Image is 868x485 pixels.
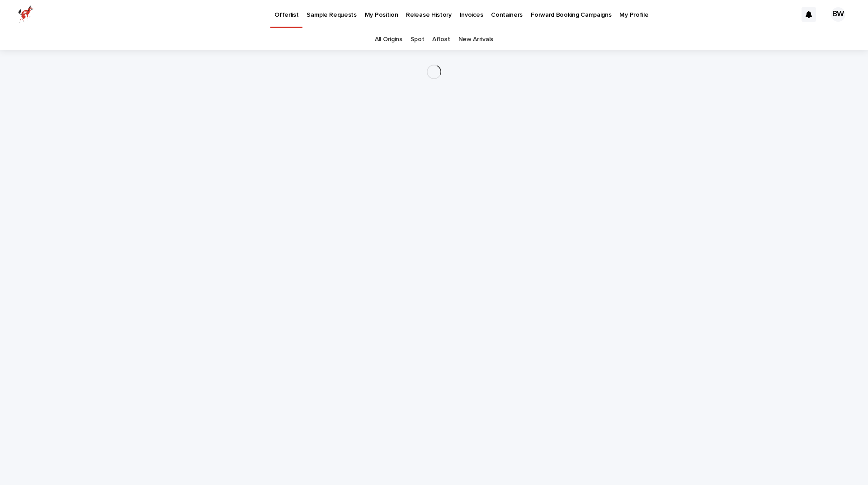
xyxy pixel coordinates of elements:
[375,29,402,50] a: All Origins
[18,5,33,24] img: zttTXibQQrCfv9chImQE
[410,29,425,50] a: Spot
[432,29,450,50] a: Afloat
[831,7,845,22] div: BW
[458,29,493,50] a: New Arrivals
